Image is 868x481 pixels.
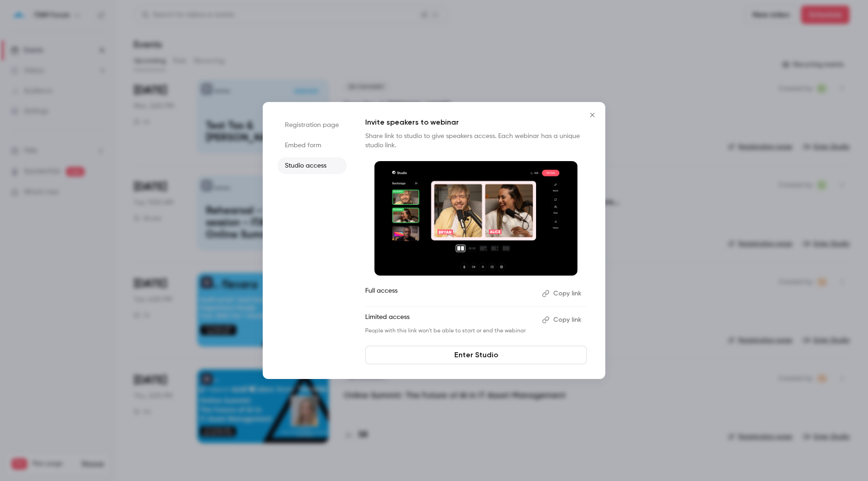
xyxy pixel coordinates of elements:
button: Close [583,106,602,124]
button: Copy link [538,313,587,327]
a: Enter Studio [365,346,587,364]
p: Invite speakers to webinar [365,117,587,128]
p: People with this link won't be able to start or end the webinar [365,327,535,335]
li: Registration page [277,117,347,133]
p: Full access [365,286,535,301]
li: Embed form [277,137,347,154]
img: Invite speakers to webinar [374,161,578,276]
p: Share link to studio to give speakers access. Each webinar has a unique studio link. [365,132,587,150]
button: Copy link [538,286,587,301]
li: Studio access [277,157,347,174]
p: Limited access [365,313,535,327]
